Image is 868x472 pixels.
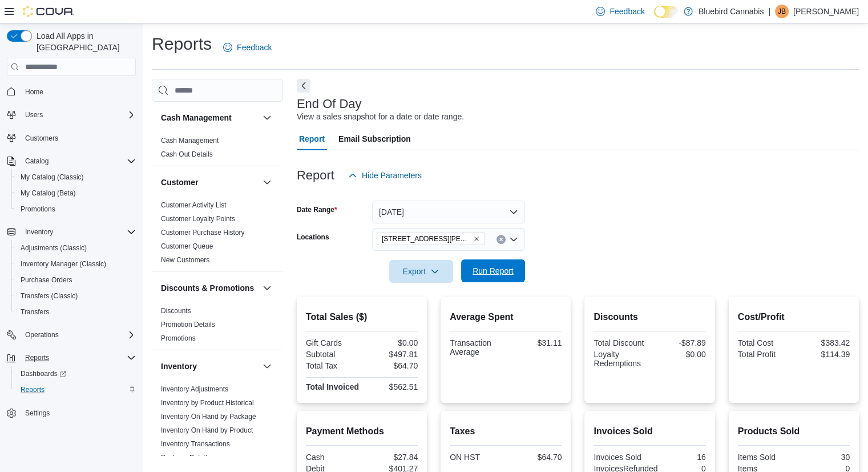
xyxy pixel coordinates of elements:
[16,202,136,216] span: Promotions
[652,338,706,347] div: -$87.89
[473,265,514,277] span: Run Report
[738,350,792,359] div: Total Profit
[152,304,283,350] div: Discounts & Promotions
[21,328,136,342] span: Operations
[364,361,418,370] div: $64.70
[450,310,562,324] h2: Average Spent
[25,110,43,119] span: Users
[508,453,562,462] div: $64.70
[260,175,274,189] button: Customer
[152,198,283,271] div: Customer
[297,79,310,93] button: Next
[16,170,88,184] a: My Catalog (Classic)
[16,305,54,319] a: Transfers
[161,334,196,343] span: Promotions
[16,273,136,287] span: Purchase Orders
[25,87,43,97] span: Home
[161,439,230,449] span: Inventory Transactions
[161,398,254,407] span: Inventory by Product Historical
[16,289,82,303] a: Transfers (Classic)
[21,385,45,394] span: Reports
[161,334,196,342] a: Promotions
[25,134,58,143] span: Customers
[2,153,140,169] button: Catalog
[161,306,191,315] span: Discounts
[161,412,256,421] span: Inventory On Hand by Package
[21,225,58,239] button: Inventory
[152,33,212,55] h1: Reports
[161,282,254,294] h3: Discounts & Promotions
[161,242,213,251] span: Customer Queue
[364,350,418,359] div: $497.81
[16,383,49,397] a: Reports
[297,233,329,242] label: Locations
[23,6,74,17] img: Cova
[768,5,770,18] p: |
[25,353,49,362] span: Reports
[16,273,77,287] a: Purchase Orders
[161,177,258,188] button: Customer
[161,201,227,209] a: Customer Activity List
[21,154,53,168] button: Catalog
[509,235,518,244] button: Open list of options
[738,425,850,438] h2: Products Sold
[21,108,136,122] span: Users
[260,359,274,373] button: Inventory
[161,256,209,264] a: New Customers
[594,453,647,462] div: Invoices Sold
[450,453,503,462] div: ON HST
[496,235,506,244] button: Clear input
[306,338,360,347] div: Gift Cards
[11,185,140,201] button: My Catalog (Beta)
[16,367,71,381] a: Dashboards
[260,111,274,125] button: Cash Management
[306,361,360,370] div: Total Tax
[21,108,47,122] button: Users
[699,5,764,18] p: Bluebird Cannabis
[508,338,562,347] div: $31.11
[16,289,136,303] span: Transfers (Classic)
[161,385,228,394] span: Inventory Adjustments
[161,137,219,145] a: Cash Management
[21,131,63,145] a: Customers
[396,260,446,283] span: Export
[16,241,136,255] span: Adjustments (Classic)
[594,350,647,368] div: Loyalty Redemptions
[299,127,325,150] span: Report
[161,453,211,462] span: Package Details
[21,275,72,285] span: Purchase Orders
[594,310,705,324] h2: Discounts
[2,224,140,240] button: Inventory
[389,260,453,283] button: Export
[297,111,464,123] div: View a sales snapshot for a date or date range.
[11,272,140,288] button: Purchase Orders
[2,405,140,421] button: Settings
[152,134,283,166] div: Cash Management
[652,453,706,462] div: 16
[738,453,792,462] div: Items Sold
[16,241,91,255] a: Adjustments (Classic)
[16,202,60,216] a: Promotions
[344,164,426,187] button: Hide Parameters
[21,307,49,317] span: Transfers
[21,84,136,98] span: Home
[161,399,254,407] a: Inventory by Product Historical
[161,413,256,421] a: Inventory On Hand by Package
[2,350,140,366] button: Reports
[2,107,140,123] button: Users
[450,425,562,438] h2: Taxes
[2,327,140,343] button: Operations
[161,177,198,188] h3: Customer
[161,112,232,123] h3: Cash Management
[297,205,337,214] label: Date Range
[161,385,228,393] a: Inventory Adjustments
[161,201,227,210] span: Customer Activity List
[461,259,525,282] button: Run Report
[11,240,140,256] button: Adjustments (Classic)
[377,233,485,245] span: 1356 Clyde Ave.
[219,36,276,59] a: Feedback
[654,6,678,18] input: Dark Mode
[161,242,213,250] a: Customer Queue
[25,157,49,166] span: Catalog
[161,307,191,315] a: Discounts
